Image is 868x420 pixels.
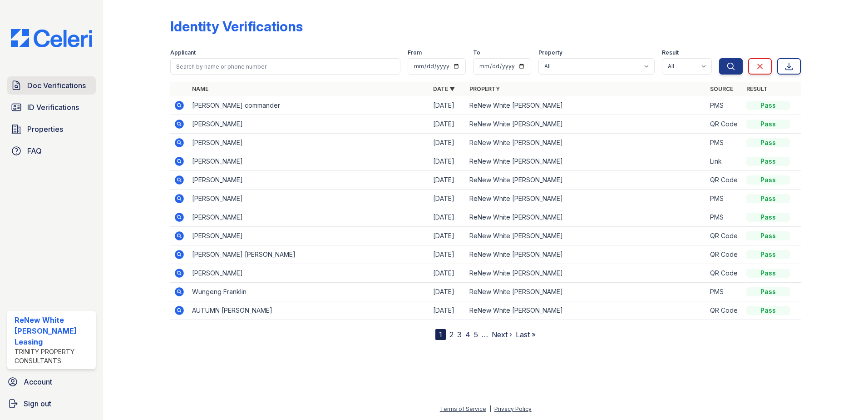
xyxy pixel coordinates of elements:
div: Pass [746,213,790,222]
td: QR Code [706,264,743,283]
td: AUTUMN [PERSON_NAME] [188,301,429,320]
td: [PERSON_NAME] [188,134,429,152]
a: Account [4,373,99,391]
div: | [489,405,491,412]
label: Result [662,49,679,56]
td: QR Code [706,227,743,245]
a: Next › [492,330,512,339]
a: Property [469,85,500,92]
td: ReNew White [PERSON_NAME] [466,264,707,283]
td: ReNew White [PERSON_NAME] [466,283,707,301]
td: ReNew White [PERSON_NAME] [466,245,707,264]
label: From [408,49,422,56]
td: ReNew White [PERSON_NAME] [466,190,707,208]
div: Trinity Property Consultants [15,347,92,365]
td: ReNew White [PERSON_NAME] [466,171,707,190]
td: [PERSON_NAME] [188,208,429,227]
a: Terms of Service [440,405,486,412]
a: 2 [449,330,454,339]
a: Source [710,85,733,92]
td: [DATE] [429,208,466,227]
td: [PERSON_NAME] [188,115,429,134]
div: Pass [746,175,790,185]
label: Property [538,49,562,56]
div: 1 [435,329,446,340]
td: [DATE] [429,245,466,264]
td: [DATE] [429,283,466,301]
span: Doc Verifications [27,80,86,91]
td: ReNew White [PERSON_NAME] [466,134,707,152]
a: 3 [457,330,462,339]
td: [PERSON_NAME] [188,227,429,245]
a: ID Verifications [7,98,96,116]
label: Applicant [170,49,196,56]
td: [DATE] [429,152,466,171]
td: PMS [706,208,743,227]
input: Search by name or phone number [170,58,400,75]
div: Pass [746,120,790,129]
td: [PERSON_NAME] [188,190,429,208]
div: Pass [746,287,790,296]
a: 5 [474,330,478,339]
div: Pass [746,306,790,315]
td: PMS [706,190,743,208]
a: Sign out [4,395,99,413]
td: [DATE] [429,301,466,320]
a: Properties [7,120,96,138]
a: Privacy Policy [494,405,532,412]
td: ReNew White [PERSON_NAME] [466,301,707,320]
td: [DATE] [429,115,466,134]
div: Pass [746,269,790,278]
td: [PERSON_NAME] commander [188,96,429,115]
td: ReNew White [PERSON_NAME] [466,152,707,171]
span: Account [24,376,52,387]
a: Result [746,85,768,92]
div: Pass [746,250,790,259]
img: CE_Logo_Blue-a8612792a0a2168367f1c8372b55b34899dd931a85d93a1a3d3e32e68fde9ad4.png [4,29,99,47]
td: QR Code [706,245,743,264]
td: ReNew White [PERSON_NAME] [466,115,707,134]
div: Pass [746,138,790,147]
td: [DATE] [429,171,466,190]
td: [PERSON_NAME] [188,152,429,171]
div: Pass [746,194,790,203]
span: FAQ [27,145,42,156]
div: Pass [746,231,790,240]
td: ReNew White [PERSON_NAME] [466,96,707,115]
td: PMS [706,134,743,152]
td: [DATE] [429,190,466,208]
td: [PERSON_NAME] [188,171,429,190]
span: Sign out [24,398,51,409]
div: Pass [746,101,790,110]
td: [DATE] [429,227,466,245]
td: QR Code [706,171,743,190]
div: Pass [746,157,790,166]
label: To [473,49,480,56]
a: Name [192,85,208,92]
td: [PERSON_NAME] [188,264,429,283]
td: [DATE] [429,96,466,115]
a: 4 [465,330,470,339]
td: [PERSON_NAME] [PERSON_NAME] [188,245,429,264]
td: PMS [706,96,743,115]
div: ReNew White [PERSON_NAME] Leasing [15,315,92,347]
td: ReNew White [PERSON_NAME] [466,208,707,227]
div: Identity Verifications [170,18,303,35]
td: QR Code [706,115,743,134]
a: Doc Verifications [7,76,96,95]
td: PMS [706,283,743,301]
a: Date ▼ [433,85,455,92]
td: Link [706,152,743,171]
a: Last » [516,330,536,339]
td: QR Code [706,301,743,320]
a: FAQ [7,142,96,160]
td: [DATE] [429,264,466,283]
span: Properties [27,124,63,135]
td: Wungeng Franklin [188,283,429,301]
span: … [482,329,488,340]
span: ID Verifications [27,102,79,113]
td: ReNew White [PERSON_NAME] [466,227,707,245]
td: [DATE] [429,134,466,152]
